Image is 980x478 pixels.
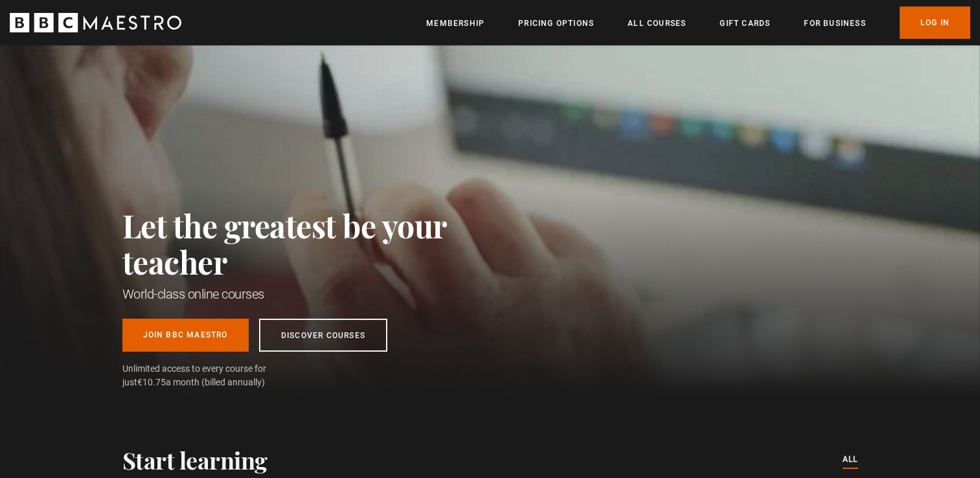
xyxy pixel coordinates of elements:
a: Discover Courses [259,319,387,352]
a: Gift Cards [720,17,770,30]
nav: Primary [426,6,970,39]
h1: World-class online courses [122,285,505,303]
a: For business [804,17,865,30]
a: Log In [900,6,970,39]
a: All Courses [628,17,686,30]
span: €10.75 [137,377,166,387]
h2: Let the greatest be your teacher [122,207,505,280]
svg: BBC Maestro [10,13,181,32]
a: Join BBC Maestro [122,319,249,352]
a: Pricing Options [518,17,594,30]
span: Unlimited access to every course for just a month (billed annually) [122,362,297,389]
a: Membership [426,17,484,30]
